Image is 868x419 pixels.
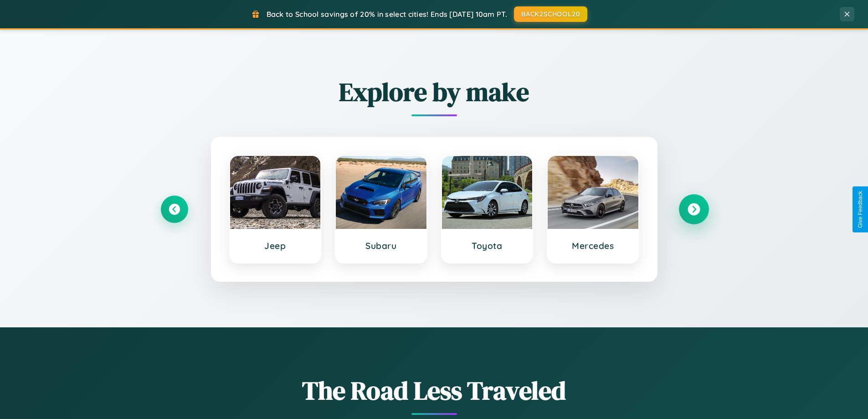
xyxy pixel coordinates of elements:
[451,240,524,251] h3: Toyota
[857,191,863,228] div: Give Feedback
[557,240,629,251] h3: Mercedes
[161,74,708,109] h2: Explore by make
[514,6,587,22] button: BACK2SCHOOL20
[267,10,507,19] span: Back to School savings of 20% in select cities! Ends [DATE] 10am PT.
[161,373,708,408] h1: The Road Less Traveled
[345,240,417,251] h3: Subaru
[239,240,312,251] h3: Jeep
